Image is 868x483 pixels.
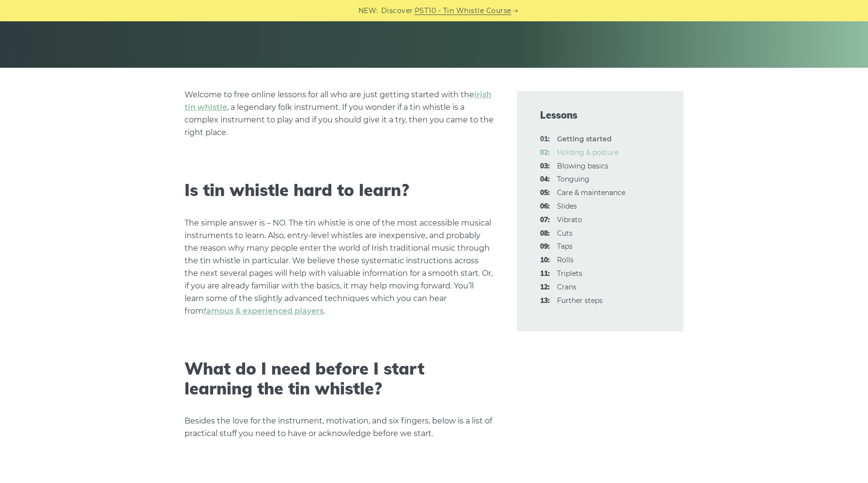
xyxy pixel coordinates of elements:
[540,282,550,293] span: 12:
[185,181,494,200] h2: Is tin whistle hard to learn?
[540,214,550,226] span: 07:
[381,5,413,16] span: Discover
[540,268,550,280] span: 11:
[540,147,550,159] span: 02:
[358,5,378,16] span: NEW:
[203,306,324,316] a: famous & experienced players
[540,174,550,185] span: 04:
[557,283,576,291] a: 12:Crans
[557,242,573,251] a: 09:Taps
[185,89,494,139] p: Welcome to free online lessons for all who are just getting started with the , a legendary folk i...
[185,217,494,317] p: The simple answer is – NO. The tin whistle is one of the most accessible musical instruments to l...
[540,255,550,266] span: 10:
[557,188,625,197] a: 05:Care & maintenance
[540,228,550,240] span: 08:
[557,229,573,238] a: 08:Cuts
[557,148,619,157] a: 02:Holding & posture
[557,202,577,211] a: 06:Slides
[415,5,511,16] a: PST10 - Tin Whistle Course
[185,415,494,440] p: Besides the love for the instrument, motivation, and six fingers, below is a list of practical st...
[540,187,550,199] span: 05:
[540,108,660,122] span: Lessons
[557,269,582,278] a: 11:Triplets
[185,359,494,399] h2: What do I need before I start learning the tin whistle?
[540,161,550,172] span: 03:
[557,162,608,170] a: 03:Blowing basics
[540,295,550,307] span: 13:
[557,175,589,183] a: 04:Tonguing
[557,296,603,305] a: 13:Further steps
[540,134,550,145] span: 01:
[540,241,550,253] span: 09:
[557,215,582,224] a: 07:Vibrato
[557,256,573,264] a: 10:Rolls
[540,201,550,212] span: 06:
[557,135,612,143] strong: Getting started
